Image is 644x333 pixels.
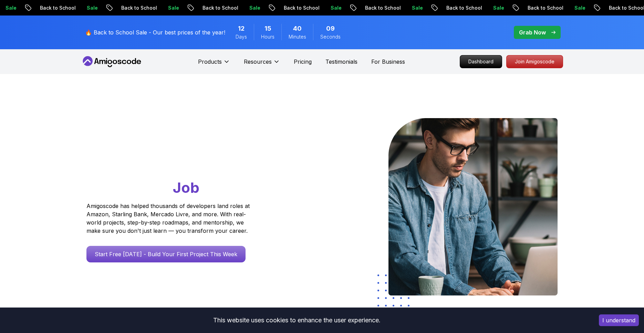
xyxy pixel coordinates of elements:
[397,4,419,11] p: Sale
[173,179,199,196] span: Job
[25,4,72,11] p: Back to School
[261,33,274,40] span: Hours
[519,28,546,37] p: Grab Now
[244,58,280,71] button: Resources
[507,55,563,68] p: Join Amigoscode
[326,24,335,33] span: 9 Seconds
[238,24,245,33] span: 12 Days
[351,4,397,11] p: Back to School
[86,118,276,198] h1: Go From Learning to Hired: Master Java, Spring Boot & Cloud Skills That Get You the
[244,58,272,66] p: Resources
[86,246,246,262] a: Start Free [DATE] - Build Your First Project This Week
[188,4,235,11] p: Back to School
[5,313,589,328] div: This website uses cookies to enhance the user experience.
[264,24,271,33] span: 15 Hours
[86,202,252,235] p: Amigoscode has helped thousands of developers land roles at Amazon, Starling Bank, Mercado Livre,...
[506,55,563,68] a: Join Amigoscode
[85,28,225,37] p: 🔥 Back to School Sale - Our best prices of the year!
[72,4,94,11] p: Sale
[325,58,357,66] a: Testimonials
[198,58,222,66] p: Products
[599,314,639,326] button: Accept cookies
[432,4,479,11] p: Back to School
[460,55,502,68] a: Dashboard
[236,33,247,40] span: Days
[460,55,502,68] p: Dashboard
[479,4,501,11] p: Sale
[594,4,641,11] p: Back to School
[388,118,558,295] img: hero
[154,4,176,11] p: Sale
[235,4,257,11] p: Sale
[513,4,560,11] p: Back to School
[294,58,312,66] a: Pricing
[198,58,230,71] button: Products
[316,4,338,11] p: Sale
[293,24,302,33] span: 40 Minutes
[269,4,316,11] p: Back to School
[320,33,341,40] span: Seconds
[289,33,306,40] span: Minutes
[371,58,405,66] a: For Business
[107,4,154,11] p: Back to School
[560,4,582,11] p: Sale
